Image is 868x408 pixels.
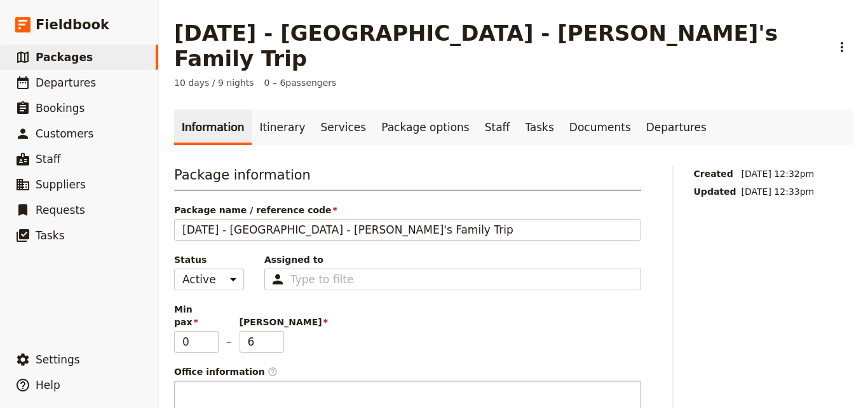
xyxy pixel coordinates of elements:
span: Assigned to [264,253,641,266]
span: Help [36,379,60,391]
a: Information [174,109,252,145]
span: Suppliers [36,178,86,191]
select: Status [174,269,244,290]
span: Staff [36,153,61,165]
span: ​ [268,367,278,377]
a: Tasks [517,109,562,145]
span: Tasks [36,229,65,242]
span: Departures [36,76,96,89]
span: Created [694,167,736,180]
button: Actions [831,36,853,58]
div: Office information [174,365,641,378]
span: 10 days / 9 nights [174,76,254,89]
span: 0 – 6 passengers [264,76,337,89]
a: Departures [639,109,714,145]
span: Customers [36,127,93,140]
span: – [226,334,232,353]
span: [PERSON_NAME] [240,316,284,328]
span: Fieldbook [36,15,109,34]
input: [PERSON_NAME] [240,331,284,353]
a: Staff [477,109,518,145]
span: Package name / reference code [174,204,641,216]
span: Settings [36,353,80,366]
span: Bookings [36,102,85,115]
a: Package options [374,109,477,145]
a: Itinerary [252,109,313,145]
span: Requests [36,204,85,216]
h3: Package information [174,165,641,191]
a: Documents [562,109,639,145]
h1: [DATE] - [GEOGRAPHIC_DATA] - [PERSON_NAME]'s Family Trip [174,20,824,71]
span: [DATE] 12:33pm [742,185,815,198]
a: Services [313,109,374,145]
span: Status [174,253,244,266]
input: Assigned to [290,272,353,287]
span: Min pax [174,303,219,328]
span: Updated [694,185,736,198]
input: Package name / reference code [174,219,641,241]
span: [DATE] 12:32pm [742,167,815,180]
span: Packages [36,51,93,64]
input: Min pax [174,331,219,353]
